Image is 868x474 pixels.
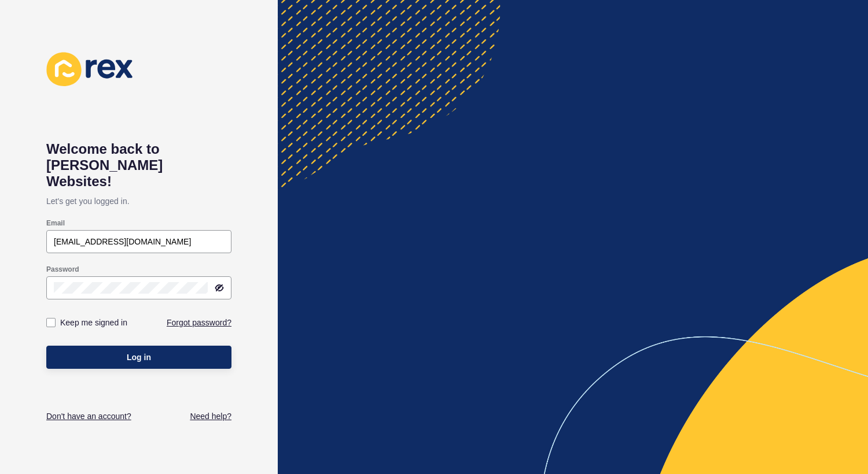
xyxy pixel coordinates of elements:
button: Log in [46,346,231,369]
p: Let's get you logged in. [46,190,231,213]
span: Log in [127,351,151,363]
label: Password [46,265,79,274]
label: Keep me signed in [60,317,127,328]
h1: Welcome back to [PERSON_NAME] Websites! [46,141,231,190]
a: Need help? [190,410,231,422]
a: Forgot password? [167,317,231,328]
a: Don't have an account? [46,410,131,422]
label: Email [46,219,65,228]
input: e.g. name@company.com [54,236,224,247]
